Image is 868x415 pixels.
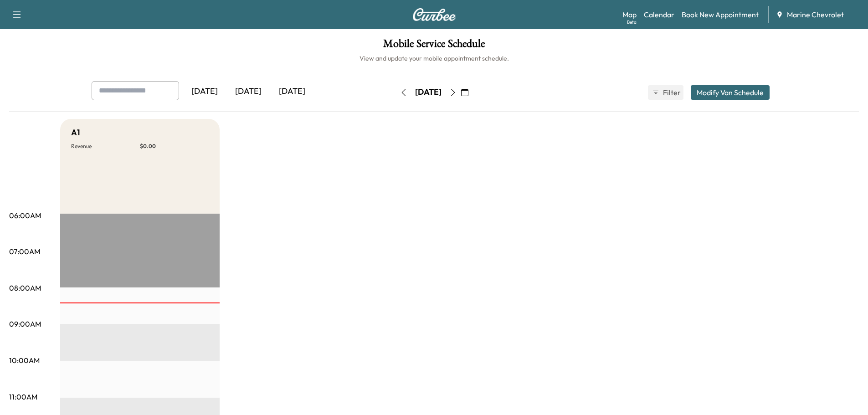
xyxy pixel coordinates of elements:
[183,81,226,102] div: [DATE]
[9,282,41,293] p: 08:00AM
[682,9,759,20] a: Book New Appointment
[9,38,859,54] h1: Mobile Service Schedule
[9,318,41,329] p: 09:00AM
[9,210,41,221] p: 06:00AM
[412,8,456,21] img: Curbee Logo
[627,19,637,26] div: Beta
[270,81,314,102] div: [DATE]
[644,9,674,20] a: Calendar
[663,87,679,98] span: Filter
[622,9,637,20] a: MapBeta
[9,355,40,366] p: 10:00AM
[140,143,209,150] p: $ 0.00
[9,54,859,63] h6: View and update your mobile appointment schedule.
[415,87,442,98] div: [DATE]
[787,9,844,20] span: Marine Chevrolet
[71,126,80,139] h5: A1
[9,391,37,402] p: 11:00AM
[691,85,770,100] button: Modify Van Schedule
[9,246,40,257] p: 07:00AM
[648,85,683,100] button: Filter
[226,81,270,102] div: [DATE]
[71,143,140,150] p: Revenue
